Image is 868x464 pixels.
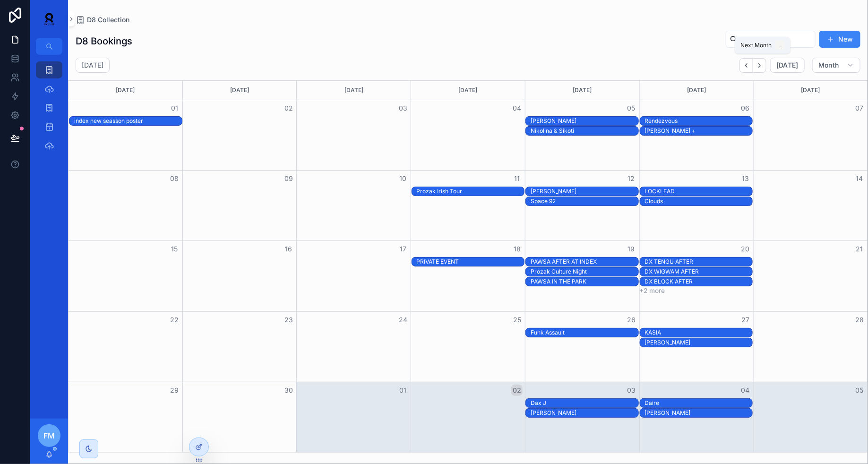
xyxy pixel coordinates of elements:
button: 16 [283,243,294,255]
div: Prozak Irish Tour [417,188,524,195]
button: 12 [626,173,637,184]
button: [DATE] [770,58,805,73]
div: index new seasson poster [74,117,182,125]
button: 06 [739,103,751,114]
button: 08 [169,173,180,184]
div: [PERSON_NAME] [645,409,753,417]
div: [DATE] [641,81,752,100]
div: LOCKLEAD [645,188,753,195]
div: DX TENGU AFTER [645,258,753,266]
div: Space 92 [531,198,638,205]
div: Funk Assault [531,329,638,336]
div: Dom Whiting [645,338,753,347]
button: 27 [739,314,751,326]
button: 15 [169,243,180,255]
button: 20 [739,243,751,255]
div: [PERSON_NAME] [645,339,753,346]
div: DX TENGU AFTER [645,258,753,266]
span: Month [818,61,839,69]
span: . [776,42,784,49]
div: Yousuke Yukimatsu [645,409,753,417]
button: 04 [511,103,523,114]
span: [DATE] [776,61,799,69]
div: Fatima Hajji [531,117,638,125]
button: 10 [397,173,409,184]
button: 29 [169,385,180,396]
div: [PERSON_NAME] [531,117,638,125]
button: 17 [397,243,409,255]
button: 28 [854,314,865,326]
div: [DATE] [413,81,524,100]
div: Nikolina & Sikoti [531,127,638,135]
button: 01 [397,385,409,396]
div: Clouds [645,198,753,205]
div: PRIVATE EVENT [417,258,524,266]
button: 13 [739,173,751,184]
button: 18 [511,243,523,255]
button: 09 [283,173,294,184]
div: PAWSA AFTER AT INDEX [531,258,638,266]
div: Space 92 [531,197,638,206]
div: KASIA [645,329,753,336]
button: 25 [511,314,523,326]
button: 05 [854,385,865,396]
div: DX WIGWAM AFTER [645,267,753,276]
div: [DATE] [184,81,295,100]
div: Month View [68,80,868,453]
button: 23 [283,314,294,326]
button: Next [753,58,766,73]
div: index new seasson poster [74,117,182,125]
button: 11 [511,173,523,184]
div: PAWSA IN THE PARK [531,277,638,286]
div: [DATE] [755,81,866,100]
div: Paul Van Dyk [531,409,638,417]
a: D8 Collection [76,15,129,25]
button: Month [812,58,860,73]
button: Back [739,58,753,73]
h2: [DATE] [82,60,103,70]
button: 03 [397,103,409,114]
div: DX WIGWAM AFTER [645,268,753,275]
div: Prozak Culture Night [531,268,638,275]
button: 02 [283,103,294,114]
button: 05 [626,103,637,114]
div: PAWSA AFTER AT INDEX [531,258,638,266]
div: [PERSON_NAME] [531,188,638,195]
div: [DATE] [70,81,181,100]
h1: D8 Bookings [76,34,132,48]
div: scrollable content [30,55,68,166]
div: [PERSON_NAME] [531,409,638,417]
div: DX BLOCK AFTER [645,278,753,285]
button: 21 [854,243,865,255]
span: Next Month [740,42,772,49]
button: 01 [169,103,180,114]
button: 19 [626,243,637,255]
div: [PERSON_NAME] + [645,127,753,135]
img: App logo [38,11,60,26]
span: D8 Collection [87,15,129,25]
button: +2 more [640,287,665,294]
button: 02 [511,385,523,396]
button: 07 [854,103,865,114]
div: DX BLOCK AFTER [645,277,753,286]
div: Prozak Culture Night [531,267,638,276]
button: New [819,31,860,48]
div: Dax J [531,399,638,407]
div: [DATE] [527,81,638,100]
button: 24 [397,314,409,326]
div: Daire [645,399,753,407]
div: PRIVATE EVENT [417,258,524,266]
button: 04 [739,385,751,396]
span: FM [43,430,55,441]
div: PAWSA IN THE PARK [531,278,638,285]
div: Clouds [645,197,753,206]
button: 30 [283,385,294,396]
div: Rendezvous [645,117,753,125]
div: Nikolina & Sikoti [531,127,638,135]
